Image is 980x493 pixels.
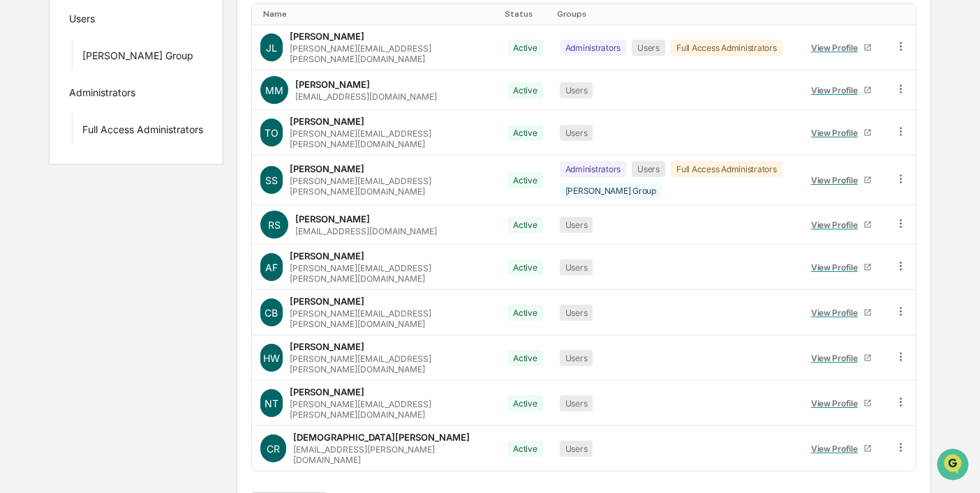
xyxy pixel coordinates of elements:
[14,11,31,28] button: back
[805,302,877,324] a: View Profile
[290,43,491,64] div: [PERSON_NAME][EMAIL_ADDRESS][PERSON_NAME][DOMAIN_NAME]
[805,393,877,414] a: View Profile
[805,37,877,59] a: View Profile
[507,217,543,233] div: Active
[293,444,491,465] div: [EMAIL_ADDRESS][PERSON_NAME][DOMAIN_NAME]
[265,127,279,139] span: TO
[265,397,279,409] span: NT
[117,219,122,230] span: •
[507,125,543,141] div: Active
[811,262,863,273] div: View Profile
[263,9,493,19] div: Toggle SortBy
[266,42,277,54] span: JL
[290,386,364,397] div: [PERSON_NAME]
[805,438,877,460] a: View Profile
[560,40,627,56] div: Administrators
[265,261,278,273] span: AF
[265,84,283,96] span: MM
[82,123,203,140] div: Full Access Administrators
[507,395,543,411] div: Active
[295,79,370,90] div: [PERSON_NAME]
[935,447,973,485] iframe: Open customer support
[290,163,364,174] div: [PERSON_NAME]
[91,256,247,289] div: Can you remind me how to do that?
[45,219,114,230] span: [PERSON_NAME]
[267,443,280,455] span: CR
[560,305,593,321] div: Users
[214,37,254,48] span: 11:13 AM
[560,441,593,457] div: Users
[507,441,543,457] div: Active
[507,350,543,366] div: Active
[805,79,877,101] a: View Profile
[560,259,593,275] div: Users
[69,86,135,103] div: Administrators
[507,172,543,188] div: Active
[811,398,863,409] div: View Profile
[507,40,543,56] div: Active
[507,259,543,275] div: Active
[290,263,491,284] div: [PERSON_NAME][EMAIL_ADDRESS][PERSON_NAME][DOMAIN_NAME]
[560,350,593,366] div: Users
[28,202,39,213] img: 1746055101610-c473b297-6a78-478c-a979-82029cc54cd1
[125,219,191,230] span: 23 minutes ago
[811,443,863,454] div: View Profile
[242,375,258,392] button: Send
[507,82,543,98] div: Active
[290,341,364,352] div: [PERSON_NAME]
[811,220,863,230] div: View Profile
[52,72,235,206] p: Hi [PERSON_NAME] you're doing well! Apologies for the delay here. Your users are still pending, s...
[505,9,546,19] div: Toggle SortBy
[802,9,880,19] div: Toggle SortBy
[265,307,278,319] span: CB
[290,250,364,261] div: [PERSON_NAME]
[293,432,470,443] div: [DEMOGRAPHIC_DATA][PERSON_NAME]
[91,309,247,342] div: Nevermind, think I just found it...
[560,183,662,199] div: [PERSON_NAME] Group
[268,219,281,231] span: RS
[805,347,877,369] a: View Profile
[671,161,782,177] div: Full Access Administrators
[295,91,437,102] div: [EMAIL_ADDRESS][DOMAIN_NAME]
[290,308,491,329] div: [PERSON_NAME][EMAIL_ADDRESS][PERSON_NAME][DOMAIN_NAME]
[811,353,863,363] div: View Profile
[290,399,491,420] div: [PERSON_NAME][EMAIL_ADDRESS][PERSON_NAME][DOMAIN_NAME]
[263,352,280,364] span: HW
[811,85,863,96] div: View Profile
[295,226,437,236] div: [EMAIL_ADDRESS][DOMAIN_NAME]
[290,296,364,307] div: [PERSON_NAME]
[507,305,543,321] div: Active
[290,31,364,42] div: [PERSON_NAME]
[560,125,593,141] div: Users
[82,50,193,66] div: [PERSON_NAME] Group
[560,217,593,233] div: Users
[805,169,877,191] a: View Profile
[557,9,792,19] div: Toggle SortBy
[290,128,491,149] div: [PERSON_NAME][EMAIL_ADDRESS][PERSON_NAME][DOMAIN_NAME]
[290,176,491,197] div: [PERSON_NAME][EMAIL_ADDRESS][PERSON_NAME][DOMAIN_NAME]
[560,395,593,411] div: Users
[805,257,877,278] a: View Profile
[560,82,593,98] div: Users
[560,161,627,177] div: Administrators
[671,40,782,56] div: Full Access Administrators
[811,43,863,53] div: View Profile
[632,161,665,177] div: Users
[290,354,491,374] div: [PERSON_NAME][EMAIL_ADDRESS][PERSON_NAME][DOMAIN_NAME]
[36,11,53,28] img: Go home
[290,116,364,127] div: [PERSON_NAME]
[632,40,665,56] div: Users
[811,128,863,138] div: View Profile
[811,175,863,185] div: View Profile
[811,308,863,318] div: View Profile
[14,188,36,210] img: Jack Rasmussen
[805,214,877,236] a: View Profile
[295,213,370,225] div: [PERSON_NAME]
[69,13,95,29] div: Users
[265,174,278,186] span: SS
[805,122,877,144] a: View Profile
[897,9,910,19] div: Toggle SortBy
